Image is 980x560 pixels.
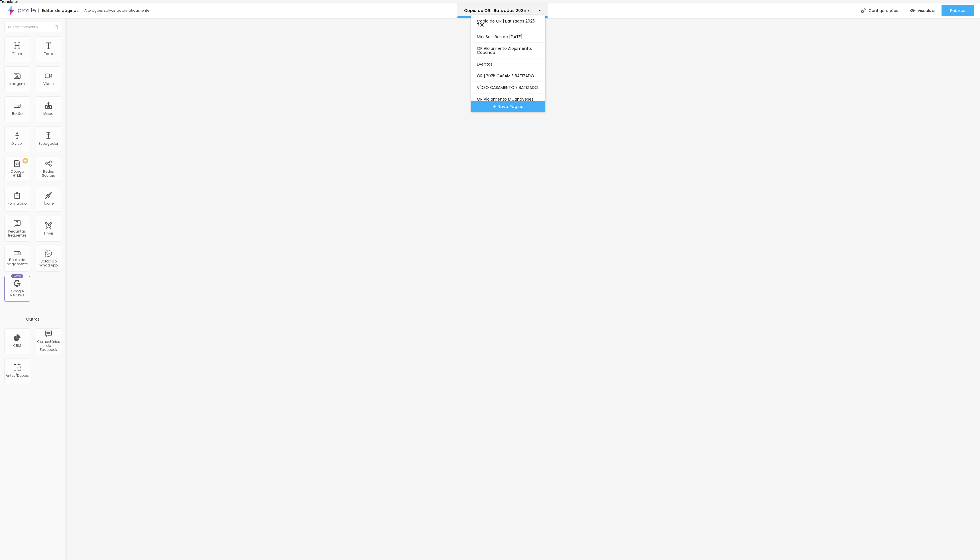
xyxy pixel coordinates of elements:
div: Imagem [9,82,25,86]
a: OR Alojamento Alojamento: Caparica [477,43,540,58]
div: Divisor [11,142,23,146]
span: Publicar [950,8,966,13]
button: Visualizar [904,5,942,16]
div: Editor de páginas [38,9,79,13]
a: VÍDEO CASAMENTO E BATIZADO [477,82,540,93]
a: Copia de OR | Batizados 2025 700 [477,15,540,31]
div: Timer [44,231,53,235]
div: Comentários do Facebook [37,340,60,352]
div: Botão de pagamento [6,258,28,266]
div: Ícone [44,201,54,205]
a: OR | 2025 CASAM E BATIZADO [477,70,540,82]
div: Mapa [43,112,54,116]
img: Icone [861,8,866,13]
a: OR Alojamento MCanaveses [477,93,540,105]
a: Mini Sessões de [DATE] [477,31,540,42]
div: Botão do WhatsApp [37,259,60,268]
div: Redes Sociais [37,170,60,178]
div: Google Reviews [6,289,28,298]
div: CRM [13,344,21,348]
input: Buscar elemento [4,22,61,32]
img: view-1.svg [910,8,915,13]
div: Código HTML [6,170,28,178]
img: Icone [55,25,58,29]
div: Botão [12,112,23,116]
a: Eventos [477,58,540,70]
div: Formulário [8,201,27,205]
button: Publicar [942,5,974,16]
div: Antes/Depois [6,374,28,378]
span: Visualizar [918,8,936,13]
button: Nova Página [471,101,545,112]
div: Vídeo [43,82,54,86]
div: Novo [11,274,23,278]
div: Título [12,52,22,56]
p: Copia de OR | Batizados 2025 700 [464,9,534,13]
div: Alterações salvas automaticamente [84,9,150,12]
div: Texto [44,52,53,56]
span: Nova Página [497,104,524,109]
div: Perguntas frequentes [6,229,28,238]
div: Espaçador [39,142,58,146]
div: Configurações [855,3,904,18]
